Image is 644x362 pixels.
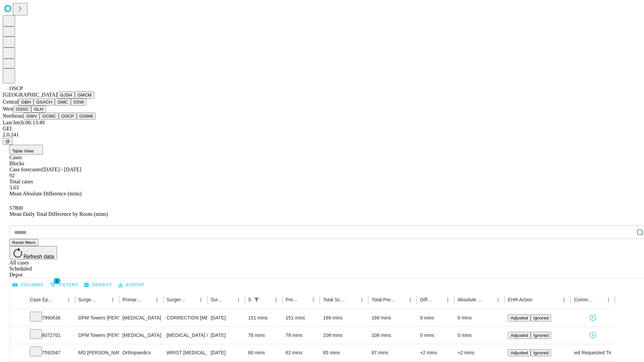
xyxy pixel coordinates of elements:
[71,99,87,106] button: OSW
[11,280,45,290] button: Select columns
[511,315,528,320] span: Adjusted
[64,295,73,304] button: Menu
[13,330,23,342] button: Expand
[3,120,45,125] span: Last fetch: 06:13:49
[196,295,206,304] button: Menu
[55,99,70,106] button: GMC
[13,106,32,113] button: OSSC
[248,309,279,326] div: 151 mins
[508,297,532,302] div: EHR Action
[31,106,46,113] button: GLH
[484,295,493,304] button: Sort
[531,349,551,356] button: Ignored
[34,99,55,106] button: GSACH
[57,92,75,99] button: GJSH
[458,309,501,326] div: 0 mins
[323,344,365,361] div: 85 mins
[323,297,347,302] div: Total Scheduled Duration
[122,344,160,361] div: Orthopaedics
[286,344,317,361] div: 62 mins
[9,211,108,217] span: Mean Daily Total Difference by Room (mins)
[122,309,160,326] div: [MEDICAL_DATA]
[9,191,82,196] span: Mean Absolute Difference (mins)
[167,309,204,326] div: CORRECTION [MEDICAL_DATA], FIRST [MEDICAL_DATA] AND MEDIAL CUNEIFORM JOINT [MEDICAL_DATA]
[248,297,251,302] div: Scheduled In Room Duration
[9,239,38,246] button: Reset filters
[508,332,531,339] button: Adjusted
[224,295,234,304] button: Sort
[3,132,641,138] div: 2.0.241
[9,179,33,184] span: Total cases
[9,173,15,178] span: 92
[252,295,261,304] div: 1 active filter
[569,344,616,361] span: Used Requested Time
[252,295,261,304] button: Show filters
[458,297,483,302] div: Absolute Difference
[13,312,23,324] button: Expand
[531,314,551,321] button: Ignored
[508,314,531,321] button: Adjusted
[286,309,317,326] div: 151 mins
[372,327,414,344] div: 108 mins
[420,327,451,344] div: 0 mins
[420,297,433,302] div: Difference
[211,327,241,344] div: [DATE]
[372,297,396,302] div: Total Predicted Duration
[78,327,116,344] div: DPM Towers [PERSON_NAME] Dpm
[187,295,196,304] button: Sort
[5,139,10,144] span: @
[18,99,34,106] button: GBH
[511,350,528,355] span: Adjusted
[372,309,414,326] div: 166 mins
[3,138,13,145] button: @
[12,148,34,154] span: Table View
[116,280,146,290] button: Export
[262,295,271,304] button: Sort
[122,327,160,344] div: [MEDICAL_DATA]
[574,297,593,302] div: Comments
[531,332,551,339] button: Ignored
[122,297,142,302] div: Primary Service
[299,295,309,304] button: Sort
[12,240,36,245] span: Reset filters
[372,344,414,361] div: 87 mins
[493,295,503,304] button: Menu
[9,246,57,259] button: Refresh data
[533,350,548,355] span: Ignored
[508,349,531,356] button: Adjusted
[406,295,415,304] button: Menu
[234,295,243,304] button: Menu
[75,92,94,99] button: GMCM
[533,295,542,304] button: Sort
[309,295,318,304] button: Menu
[286,327,317,344] div: 78 mins
[286,297,299,302] div: Predicted In Room Duration
[604,295,613,304] button: Menu
[143,295,152,304] button: Sort
[167,344,204,361] div: WRIST [MEDICAL_DATA] SURGERY RELEASE TRANSVERSE [MEDICAL_DATA] LIGAMENT
[559,295,569,304] button: Menu
[458,327,501,344] div: 0 mins
[77,113,96,120] button: GSWB
[78,297,98,302] div: Surgeon Name
[3,99,18,105] span: Central
[152,295,162,304] button: Menu
[348,295,357,304] button: Sort
[533,333,548,338] span: Ignored
[271,295,281,304] button: Menu
[211,344,241,361] div: [DATE]
[458,344,501,361] div: +2 mins
[533,315,548,320] span: Ignored
[434,295,443,304] button: Sort
[40,113,59,120] button: GCMC
[9,145,43,155] button: Table View
[396,295,406,304] button: Sort
[9,205,23,211] span: 57800
[574,344,611,361] div: Used Requested Time
[594,295,604,304] button: Sort
[9,85,23,91] span: OSCP
[323,309,365,326] div: 166 mins
[78,344,116,361] div: MD [PERSON_NAME] Iii [PERSON_NAME]
[211,297,224,302] div: Surgery Date
[30,297,54,302] div: Case Epic Id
